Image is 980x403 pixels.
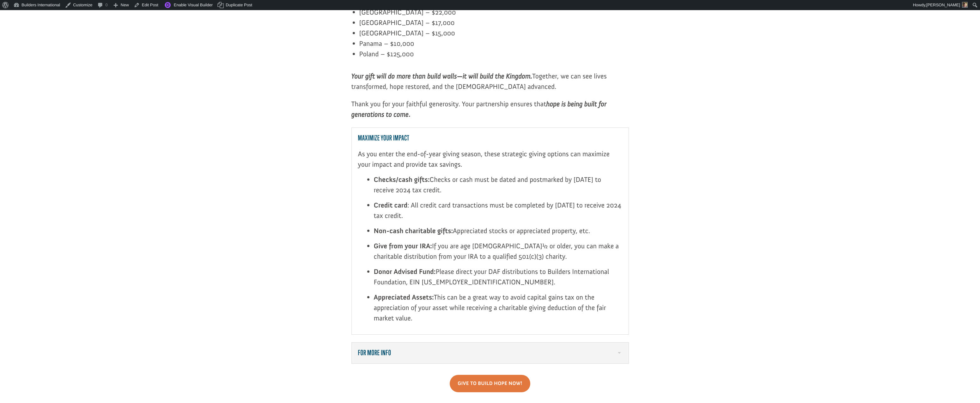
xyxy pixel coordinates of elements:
p: [GEOGRAPHIC_DATA] – $15,000 [359,28,629,38]
p: Thank you for your faithful generosity. Your partnership ensures that [351,99,629,120]
b: Credit card [374,201,408,209]
span: Please direct your DAF distributions to Builders International Foundation, EIN [US_EMPLOYER_IDENT... [374,267,609,286]
span: Appreciated stocks or appreciated property, etc. [453,226,590,235]
p: Poland – $125,000 [359,49,629,59]
span: As you enter the end-of-year giving season, these strategic giving options can maximize your impa... [358,150,610,169]
span: If you are age [DEMOGRAPHIC_DATA]½ or older, you can make a charitable distribution from your IRA... [374,242,619,261]
div: to [11,20,87,24]
p: Panama – $10,000 [359,38,629,49]
span: This can be a great way to avoid capital gains tax on the appreciation of your asset while receiv... [374,293,606,322]
strong: Your gift will do more than build walls—it will build the Kingdom. [351,72,533,80]
span: Checks or cash must be dated and postmarked by [DATE] to receive 2024 tax credit. [374,175,601,194]
div: [PERSON_NAME] donated $50 [11,6,87,19]
b: Donor Advised Fund: [374,267,436,276]
p: [GEOGRAPHIC_DATA] – $22,000 [359,7,629,17]
i: hope is being built for generations to come [351,100,606,119]
p: [GEOGRAPHIC_DATA] – $17,000 [359,17,629,28]
b: Give from your IRA: [374,242,432,250]
img: emoji confettiBall [11,13,16,18]
b: Checks/cash gifts: [374,175,430,184]
b: Appreciated Assets: [374,293,434,301]
strong: [GEOGRAPHIC_DATA] [15,19,53,24]
h5: Maximize Your Impact [358,134,622,142]
a: Give To Build Hope Now! [450,375,530,392]
span: : All credit card transactions must be completed by [DATE] to receive 2024 tax credit. [374,201,621,220]
button: Donate [89,13,118,24]
span: [GEOGRAPHIC_DATA] , [GEOGRAPHIC_DATA] [17,25,87,30]
b: . [409,110,412,119]
img: US.png [11,25,16,30]
span: [PERSON_NAME] [926,3,960,7]
b: Non-cash charitable gifts: [374,226,453,235]
h5: For More Info [358,349,622,357]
